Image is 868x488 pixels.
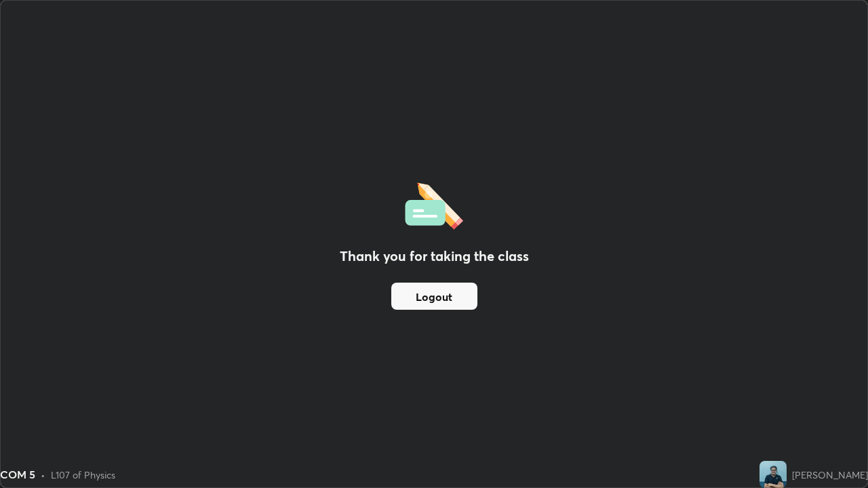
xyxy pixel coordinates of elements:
div: [PERSON_NAME] [792,468,868,482]
img: offlineFeedback.1438e8b3.svg [405,178,463,230]
div: • [41,468,45,482]
h2: Thank you for taking the class [340,246,529,266]
div: L107 of Physics [51,468,115,482]
img: 3cc9671c434e4cc7a3e98729d35f74b5.jpg [759,461,787,488]
button: Logout [391,283,477,310]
